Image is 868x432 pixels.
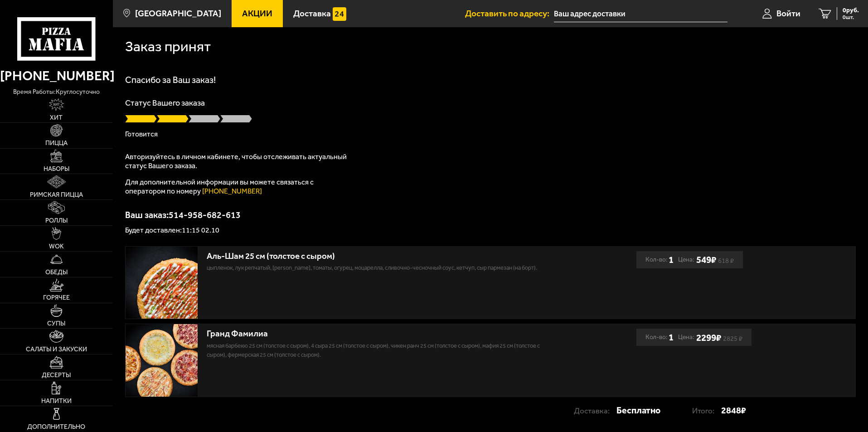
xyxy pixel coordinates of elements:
span: Хит [50,115,63,121]
h1: Спасибо за Ваш заказ! [125,75,856,84]
p: Готовится [125,131,856,138]
s: 2825 ₽ [723,336,742,341]
p: Ваш заказ: 514-958-682-613 [125,210,856,219]
s: 618 ₽ [718,258,734,263]
span: Римская пицца [30,192,83,198]
span: WOK [49,243,64,250]
span: Акции [242,9,272,18]
img: 15daf4d41897b9f0e9f617042186c801.svg [333,7,346,21]
span: Салаты и закуски [26,346,87,353]
p: Доставка: [574,402,616,419]
span: Цена: [678,251,694,268]
input: Ваш адрес доставки [554,5,727,22]
div: Кол-во: [645,329,674,346]
strong: 2848 ₽ [721,402,746,419]
span: 0 шт. [843,15,859,20]
h1: Заказ принят [125,39,211,54]
span: Цена: [678,329,694,346]
span: Роллы [45,218,68,224]
span: [GEOGRAPHIC_DATA] [135,9,221,18]
span: Обеды [45,269,68,276]
b: 549 ₽ [696,254,716,265]
p: Будет доставлен: 11:15 02.10 [125,227,856,234]
div: Аль-Шам 25 см (толстое с сыром) [207,251,549,262]
b: 1 [669,329,674,346]
p: Мясная Барбекю 25 см (толстое с сыром), 4 сыра 25 см (толстое с сыром), Чикен Ранч 25 см (толстое... [207,341,549,359]
span: Десерты [42,372,71,379]
span: Супы [47,320,65,327]
span: Горячее [43,295,70,301]
span: Доставить по адресу: [465,9,554,18]
p: Итого: [692,402,721,419]
div: Кол-во: [645,251,674,268]
div: Гранд Фамилиа [207,329,549,339]
p: Для дополнительной информации вы можете связаться с оператором по номеру [125,178,352,196]
strong: Бесплатно [616,402,660,419]
span: Напитки [41,398,72,404]
span: Войти [776,9,800,18]
p: Статус Вашего заказа [125,99,856,107]
span: 0 руб. [843,7,859,14]
a: [PHONE_NUMBER] [202,187,262,195]
span: Наборы [44,166,69,172]
span: Пицца [45,140,68,146]
b: 2299 ₽ [696,332,721,343]
p: цыпленок, лук репчатый, [PERSON_NAME], томаты, огурец, моцарелла, сливочно-чесночный соус, кетчуп... [207,263,549,272]
span: Доставка [293,9,331,18]
b: 1 [669,251,674,268]
span: Дополнительно [27,424,85,430]
p: Авторизуйтесь в личном кабинете, чтобы отслеживать актуальный статус Вашего заказа. [125,152,352,170]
